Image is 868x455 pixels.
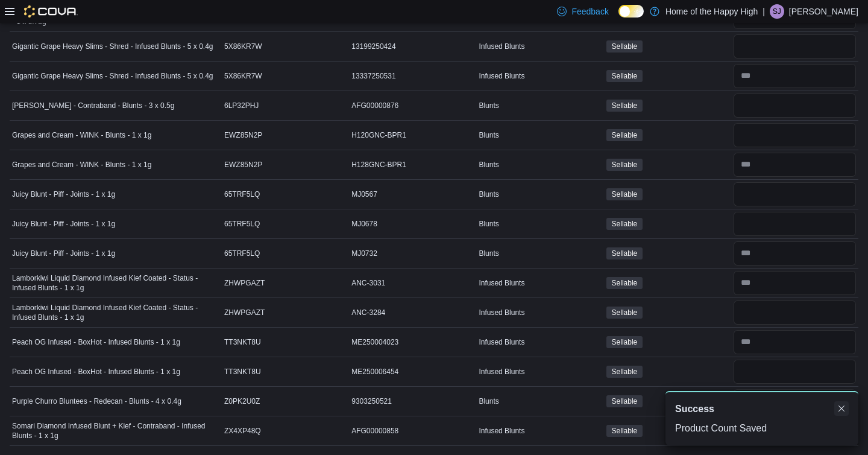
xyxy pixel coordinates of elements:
[612,248,638,259] span: Sellable
[349,157,476,172] div: H128GNC-BPR1
[224,249,260,258] span: 65TRF5LQ
[612,159,638,170] span: Sellable
[479,219,498,229] span: Blunts
[479,42,524,51] span: Infused Blunts
[675,421,849,436] div: Product Count Saved
[224,367,261,377] span: TT3NKT8U
[763,4,765,19] p: |
[349,364,476,379] div: ME250006454
[612,41,638,52] span: Sellable
[612,278,638,288] span: Sellable
[12,303,219,322] span: Lamborkiwi Liquid Diamond Infused Kief Coated - Status - Infused Blunts - 1 x 1g
[349,335,476,349] div: ME250004023
[612,396,638,407] span: Sellable
[224,189,260,199] span: 65TRF5LQ
[349,217,476,231] div: MJ0678
[479,249,498,258] span: Blunts
[665,4,758,19] p: Home of the Happy High
[606,40,643,52] span: Sellable
[349,276,476,290] div: ANC-3031
[12,396,181,406] span: Purple Churro Bluntees - Redecan - Blunts - 4 x 0.4g
[349,246,476,261] div: MJ0732
[612,130,638,141] span: Sellable
[618,5,644,17] input: Dark Mode
[479,426,524,436] span: Infused Blunts
[612,307,638,318] span: Sellable
[770,4,784,19] div: Stephanie James Guadron
[606,336,643,348] span: Sellable
[12,130,151,140] span: Grapes and Cream - WINK - Blunts - 1 x 1g
[349,69,476,83] div: 13337250531
[606,277,643,289] span: Sellable
[12,189,115,199] span: Juicy Blunt - Piff - Joints - 1 x 1g
[224,219,260,229] span: 65TRF5LQ
[606,100,643,112] span: Sellable
[224,71,262,81] span: 5X86KR7W
[606,247,643,259] span: Sellable
[773,4,781,19] span: SJ
[479,308,524,317] span: Infused Blunts
[606,159,643,171] span: Sellable
[224,396,260,406] span: Z0PK2U0Z
[675,402,849,416] div: Notification
[224,160,262,170] span: EWZ85N2P
[224,101,259,110] span: 6LP32PHJ
[612,337,638,348] span: Sellable
[224,42,262,51] span: 5X86KR7W
[606,425,643,437] span: Sellable
[675,402,714,416] span: Success
[479,337,524,347] span: Infused Blunts
[479,278,524,288] span: Infused Blunts
[349,187,476,202] div: MJ0567
[606,188,643,200] span: Sellable
[479,130,498,140] span: Blunts
[612,100,638,111] span: Sellable
[612,71,638,81] span: Sellable
[571,5,608,17] span: Feedback
[349,128,476,142] div: H120GNC-BPR1
[12,249,115,258] span: Juicy Blunt - Piff - Joints - 1 x 1g
[12,367,180,377] span: Peach OG Infused - BoxHot - Infused Blunts - 1 x 1g
[479,367,524,377] span: Infused Blunts
[12,337,180,347] span: Peach OG Infused - BoxHot - Infused Blunts - 1 x 1g
[12,71,213,81] span: Gigantic Grape Heavy Slims - Shred - Infused Blunts - 5 x 0.4g
[612,425,638,436] span: Sellable
[224,308,265,317] span: ZHWPGAZT
[834,401,849,416] button: Dismiss toast
[224,278,265,288] span: ZHWPGAZT
[12,421,219,441] span: Somari Diamond Infused Blunt + Kief - Contraband - Infused Blunts - 1 x 1g
[479,396,498,406] span: Blunts
[349,305,476,320] div: ANC-3284
[618,17,619,18] span: Dark Mode
[224,337,261,347] span: TT3NKT8U
[224,130,262,140] span: EWZ85N2P
[12,219,115,229] span: Juicy Blunt - Piff - Joints - 1 x 1g
[606,395,643,407] span: Sellable
[612,189,638,200] span: Sellable
[606,218,643,230] span: Sellable
[224,426,261,436] span: ZX4XP48Q
[349,39,476,54] div: 13199250424
[12,42,213,51] span: Gigantic Grape Heavy Slims - Shred - Infused Blunts - 5 x 0.4g
[612,218,638,229] span: Sellable
[606,70,643,82] span: Sellable
[349,424,476,438] div: AFG00000858
[612,366,638,377] span: Sellable
[789,4,858,19] p: [PERSON_NAME]
[606,129,643,141] span: Sellable
[479,160,498,170] span: Blunts
[349,98,476,113] div: AFG00000876
[12,160,151,170] span: Grapes and Cream - WINK - Blunts - 1 x 1g
[12,101,174,110] span: [PERSON_NAME] - Contraband - Blunts - 3 x 0.5g
[349,394,476,409] div: 9303250521
[479,71,524,81] span: Infused Blunts
[479,189,498,199] span: Blunts
[606,366,643,378] span: Sellable
[12,273,219,293] span: Lamborkiwi Liquid Diamond Infused Kief Coated - Status - Infused Blunts - 1 x 1g
[24,5,78,17] img: Cova
[479,101,498,110] span: Blunts
[606,307,643,319] span: Sellable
